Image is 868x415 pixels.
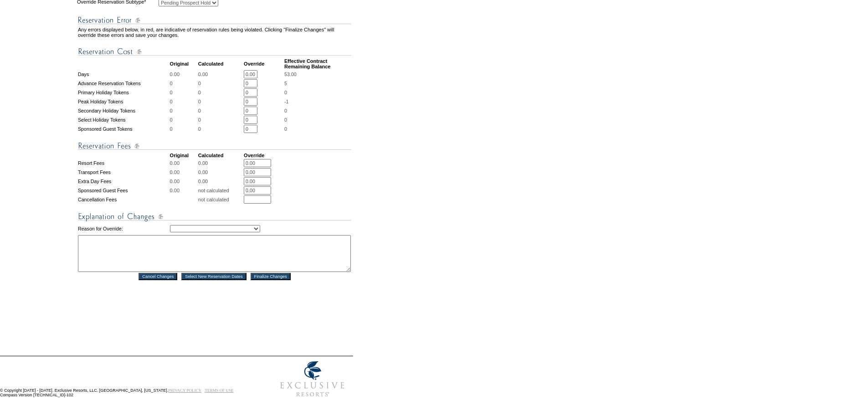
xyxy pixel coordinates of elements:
[284,108,287,113] span: 0
[170,159,197,167] td: 0.00
[170,125,197,133] td: 0
[198,107,243,115] td: 0
[284,72,297,77] span: 53.00
[170,70,197,78] td: 0.00
[78,88,169,97] td: Primary Holiday Tokens
[78,107,169,115] td: Secondary Holiday Tokens
[198,116,243,124] td: 0
[284,126,287,132] span: 0
[78,140,351,152] img: Reservation Fees
[284,81,287,86] span: 5
[198,177,243,185] td: 0.00
[170,97,197,106] td: 0
[170,168,197,176] td: 0.00
[170,79,197,87] td: 0
[284,99,288,104] span: -1
[170,177,197,185] td: 0.00
[78,186,169,195] td: Sponsored Guest Fees
[78,27,351,38] td: Any errors displayed below, in red, are indicative of reservation rules being violated. Clicking ...
[170,116,197,124] td: 0
[78,70,169,78] td: Days
[78,46,351,57] img: Reservation Cost
[198,97,243,106] td: 0
[198,186,243,195] td: not calculated
[251,273,291,280] input: Finalize Changes
[78,97,169,106] td: Peak Holiday Tokens
[198,159,243,167] td: 0.00
[78,125,169,133] td: Sponsored Guest Tokens
[78,116,169,124] td: Select Holiday Tokens
[244,58,283,69] td: Override
[78,159,169,167] td: Resort Fees
[244,153,283,158] td: Override
[78,223,169,234] td: Reason for Override:
[284,117,287,123] span: 0
[181,273,247,280] input: Select New Reservation Dates
[170,58,197,69] td: Original
[205,388,234,393] a: TERMS OF USE
[78,195,169,204] td: Cancellation Fees
[198,70,243,78] td: 0.00
[78,79,169,87] td: Advance Reservation Tokens
[198,79,243,87] td: 0
[198,88,243,97] td: 0
[198,58,243,69] td: Calculated
[170,88,197,97] td: 0
[170,186,197,195] td: 0.00
[198,168,243,176] td: 0.00
[78,177,169,185] td: Extra Day Fees
[198,125,243,133] td: 0
[78,211,351,222] img: Explanation of Changes
[168,388,201,393] a: PRIVACY POLICY
[198,153,243,158] td: Calculated
[78,168,169,176] td: Transport Fees
[170,153,197,158] td: Original
[284,58,351,69] td: Effective Contract Remaining Balance
[198,195,243,204] td: not calculated
[78,15,351,26] img: Reservation Errors
[284,90,287,95] span: 0
[170,107,197,115] td: 0
[139,273,177,280] input: Cancel Changes
[272,356,353,402] img: Exclusive Resorts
